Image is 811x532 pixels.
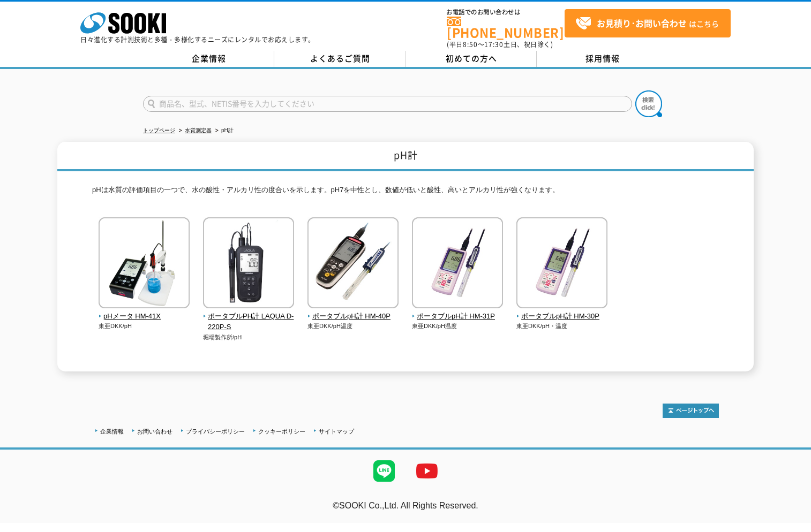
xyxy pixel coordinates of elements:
[447,9,565,16] span: お電話でのお問い合わせは
[363,450,405,492] img: LINE
[565,9,731,37] a: お見積り･お問い合わせはこちら
[663,404,719,418] img: トップページへ
[537,51,668,67] a: 採用情報
[405,51,537,67] a: 初めての方へ
[412,311,504,322] span: ポータブルpH計 HM-31P
[213,125,234,136] li: pH計
[516,322,608,331] p: 東亜DKK/pH・温度
[635,90,662,117] img: btn_search.png
[137,428,172,435] a: お問い合わせ
[446,52,497,64] span: 初めての方へ
[516,301,608,322] a: ポータブルpH計 HM-30P
[307,217,399,311] img: ポータブルpH計 HM-40P
[99,322,190,331] p: 東亜DKK/pH
[307,322,399,331] p: 東亜DKK/pH温度
[447,40,553,49] span: (平日 ～ 土日、祝日除く)
[99,217,190,311] img: pHメータ HM-41X
[99,311,190,322] span: pHメータ HM-41X
[185,127,212,133] a: 水質測定器
[405,450,448,492] img: YouTube
[203,311,295,333] span: ポータブルPH計 LAQUA D-220P-S
[412,217,503,311] img: ポータブルpH計 HM-31P
[143,96,632,112] input: 商品名、型式、NETIS番号を入力してください
[57,142,754,171] h1: pH計
[274,51,405,67] a: よくあるご質問
[258,428,305,435] a: クッキーポリシー
[319,428,354,435] a: サイトマップ
[447,17,565,39] a: [PHONE_NUMBER]
[186,428,245,435] a: プライバシーポリシー
[203,333,295,342] p: 堀場製作所/pH
[463,40,478,49] span: 8:50
[770,512,811,521] a: テストMail
[516,217,607,311] img: ポータブルpH計 HM-30P
[203,301,295,333] a: ポータブルPH計 LAQUA D-220P-S
[143,127,175,133] a: トップページ
[484,40,504,49] span: 17:30
[575,16,719,32] span: はこちら
[203,217,294,311] img: ポータブルPH計 LAQUA D-220P-S
[143,51,274,67] a: 企業情報
[516,311,608,322] span: ポータブルpH計 HM-30P
[80,36,315,43] p: 日々進化する計測技術と多種・多様化するニーズにレンタルでお応えします。
[412,301,504,322] a: ポータブルpH計 HM-31P
[100,428,124,435] a: 企業情報
[412,322,504,331] p: 東亜DKK/pH温度
[307,301,399,322] a: ポータブルpH計 HM-40P
[597,17,687,29] strong: お見積り･お問い合わせ
[99,301,190,322] a: pHメータ HM-41X
[307,311,399,322] span: ポータブルpH計 HM-40P
[92,185,719,201] p: pHは水質の評価項目の一つで、水の酸性・アルカリ性の度合いを示します。pH7を中性とし、数値が低いと酸性、高いとアルカリ性が強くなります。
